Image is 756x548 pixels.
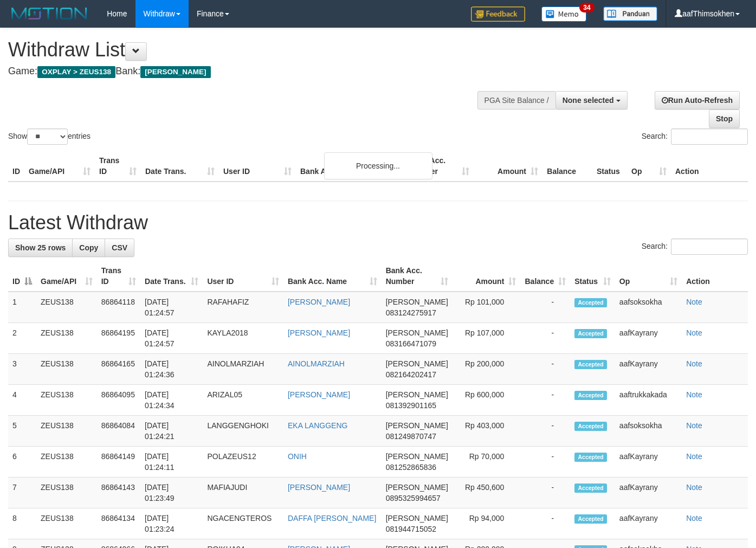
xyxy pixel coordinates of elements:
[105,238,134,257] a: CSV
[386,463,436,472] span: Copy 081252865836 to clipboard
[112,243,127,252] span: CSV
[474,151,542,182] th: Amount
[140,508,203,539] td: [DATE] 01:23:24
[574,422,607,431] span: Accepted
[140,66,210,78] span: [PERSON_NAME]
[140,323,203,354] td: [DATE] 01:24:57
[386,452,448,461] span: [PERSON_NAME]
[36,261,97,292] th: Game/API: activate to sort column ascending
[386,421,448,430] span: [PERSON_NAME]
[579,3,594,12] span: 34
[27,128,68,145] select: Showentries
[97,323,140,354] td: 86864195
[36,292,97,323] td: ZEUS138
[615,385,682,416] td: aaftrukkakada
[642,238,748,255] label: Search:
[296,151,405,182] th: Bank Acc. Name
[627,151,671,182] th: Op
[563,96,614,105] span: None selected
[686,328,702,337] a: Note
[471,7,525,22] img: Feedback.jpg
[97,261,140,292] th: Trans ID: activate to sort column ascending
[520,261,570,292] th: Balance: activate to sort column ascending
[97,447,140,478] td: 86864149
[386,298,448,306] span: [PERSON_NAME]
[520,416,570,447] td: -
[386,370,436,379] span: Copy 082164202417 to clipboard
[203,261,283,292] th: User ID: activate to sort column ascending
[520,385,570,416] td: -
[97,416,140,447] td: 86864084
[288,483,350,492] a: [PERSON_NAME]
[453,447,521,478] td: Rp 70,000
[8,151,24,182] th: ID
[542,151,592,182] th: Balance
[686,359,702,368] a: Note
[8,238,73,257] a: Show 25 rows
[219,151,296,182] th: User ID
[97,478,140,508] td: 86864143
[686,421,702,430] a: Note
[615,261,682,292] th: Op: activate to sort column ascending
[141,151,219,182] th: Date Trans.
[453,323,521,354] td: Rp 107,000
[453,261,521,292] th: Amount: activate to sort column ascending
[405,151,474,182] th: Bank Acc. Number
[603,7,657,21] img: panduan.png
[453,354,521,385] td: Rp 200,000
[8,323,36,354] td: 2
[95,151,141,182] th: Trans ID
[570,261,615,292] th: Status: activate to sort column ascending
[655,91,740,109] a: Run Auto-Refresh
[592,151,627,182] th: Status
[682,261,748,292] th: Action
[36,385,97,416] td: ZEUS138
[8,128,91,145] label: Show entries
[574,360,607,369] span: Accepted
[386,401,436,410] span: Copy 081392901165 to clipboard
[615,354,682,385] td: aafKayrany
[8,66,493,77] h4: Game: Bank:
[36,508,97,539] td: ZEUS138
[386,432,436,441] span: Copy 081249870747 to clipboard
[615,416,682,447] td: aafsoksokha
[203,508,283,539] td: NGACENGTEROS
[477,91,555,109] div: PGA Site Balance /
[615,447,682,478] td: aafKayrany
[386,525,436,533] span: Copy 081944715052 to clipboard
[140,478,203,508] td: [DATE] 01:23:49
[140,292,203,323] td: [DATE] 01:24:57
[8,508,36,539] td: 8
[8,447,36,478] td: 6
[36,323,97,354] td: ZEUS138
[615,323,682,354] td: aafKayrany
[574,514,607,524] span: Accepted
[203,292,283,323] td: RAFAHAFIZ
[453,385,521,416] td: Rp 600,000
[574,483,607,493] span: Accepted
[520,323,570,354] td: -
[382,261,453,292] th: Bank Acc. Number: activate to sort column ascending
[709,109,740,128] a: Stop
[324,152,432,179] div: Processing...
[97,292,140,323] td: 86864118
[15,243,66,252] span: Show 25 rows
[36,478,97,508] td: ZEUS138
[203,447,283,478] td: POLAZEUS12
[541,7,587,22] img: Button%20Memo.svg
[574,329,607,338] span: Accepted
[386,328,448,337] span: [PERSON_NAME]
[386,514,448,523] span: [PERSON_NAME]
[642,128,748,145] label: Search:
[140,416,203,447] td: [DATE] 01:24:21
[8,292,36,323] td: 1
[453,292,521,323] td: Rp 101,000
[386,390,448,399] span: [PERSON_NAME]
[453,416,521,447] td: Rp 403,000
[79,243,98,252] span: Copy
[8,39,493,61] h1: Withdraw List
[288,452,307,461] a: ONIH
[36,416,97,447] td: ZEUS138
[574,298,607,307] span: Accepted
[8,385,36,416] td: 4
